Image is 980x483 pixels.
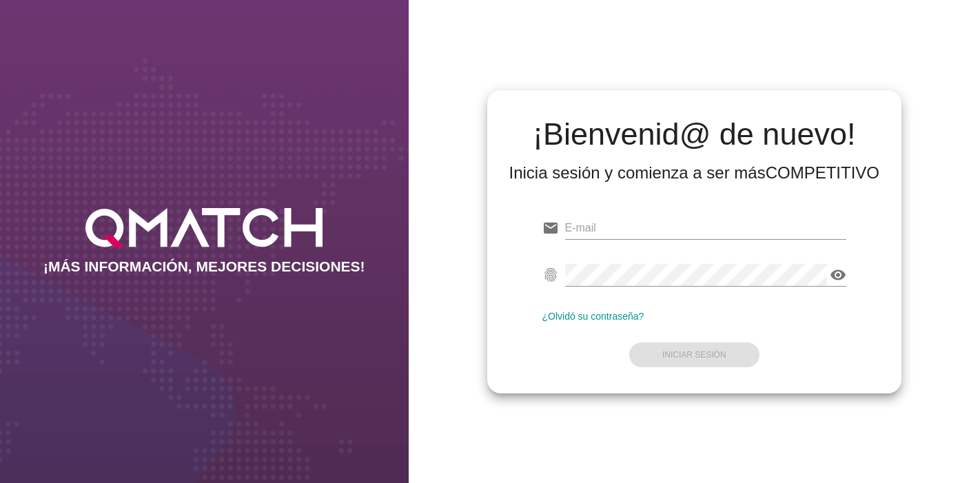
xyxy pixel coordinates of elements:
strong: COMPETITIVO [766,163,879,182]
h2: ¡Bienvenid@ de nuevo! [509,118,880,151]
a: ¿Olvidó su contraseña? [542,311,644,322]
i: fingerprint [542,267,559,283]
i: visibility [830,267,846,283]
h2: ¡MÁS INFORMACIÓN, MEJORES DECISIONES! [43,258,365,275]
div: Inicia sesión y comienza a ser más [509,162,880,184]
i: email [542,220,559,236]
input: E-mail [565,217,847,239]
